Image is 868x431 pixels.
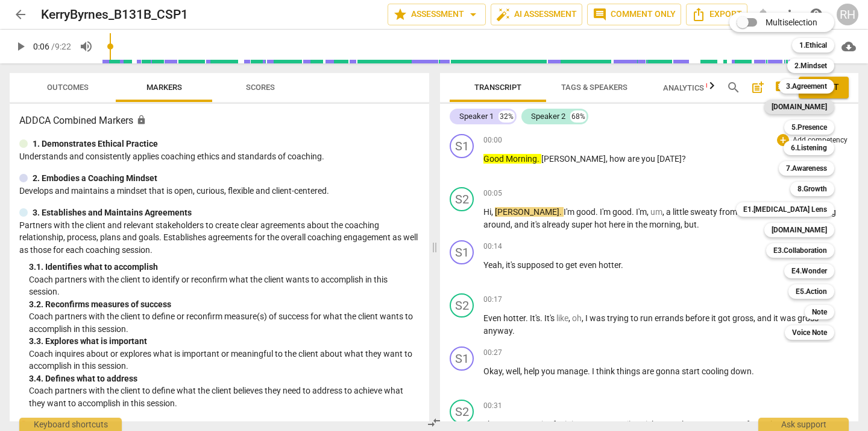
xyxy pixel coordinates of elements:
b: [DOMAIN_NAME] [772,223,827,237]
b: 7.Awareness [786,161,827,176]
b: E4.Wonder [791,264,827,278]
b: 2.Mindset [794,59,827,73]
b: 1.Ethical [799,38,827,53]
span: Multiselection [766,16,817,29]
b: 3.Agreement [786,79,827,94]
b: E1.[MEDICAL_DATA] Lens [743,202,827,217]
b: Note [812,305,827,319]
b: E5.Action [796,284,827,299]
b: 5.Presence [791,120,827,135]
b: 8.Growth [797,182,827,196]
b: [DOMAIN_NAME] [772,100,827,114]
b: E3.Collaboration [773,243,827,258]
b: Voice Note [792,325,827,340]
b: 6.Listening [791,141,827,155]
